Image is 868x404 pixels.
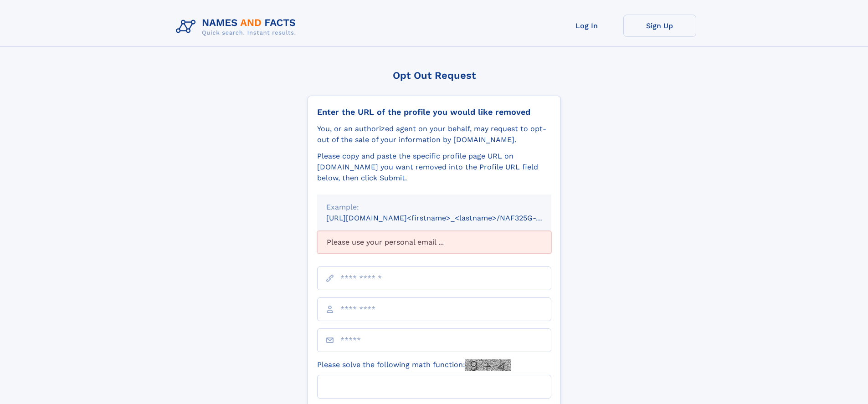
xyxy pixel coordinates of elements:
a: Log In [550,15,623,37]
div: Opt Out Request [308,70,561,81]
a: Sign Up [623,15,696,37]
div: Please use your personal email ... [317,231,551,254]
img: Logo Names and Facts [172,15,303,39]
div: Enter the URL of the profile you would like removed [317,107,551,117]
label: Please solve the following math function: [317,359,511,371]
div: Please copy and paste the specific profile page URL on [DOMAIN_NAME] you want removed into the Pr... [317,151,551,184]
div: Example: [326,202,542,213]
small: [URL][DOMAIN_NAME]<firstname>_<lastname>/NAF325G-xxxxxxxx [326,214,569,222]
div: You, or an authorized agent on your behalf, may request to opt-out of the sale of your informatio... [317,123,551,145]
